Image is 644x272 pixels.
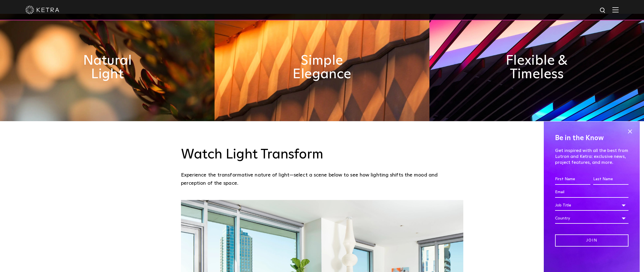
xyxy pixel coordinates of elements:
div: Job Title [555,200,628,211]
img: ketra-logo-2019-white [25,6,59,14]
p: Get inspired with all the best from Lutron and Ketra: exclusive news, project features, and more. [555,148,628,165]
img: Hamburger%20Nav.svg [612,7,619,12]
input: Last Name [593,174,628,185]
div: Country [555,213,628,224]
h2: Natural Light [69,54,146,81]
img: search icon [599,7,606,14]
h2: Simple Elegance [283,54,361,81]
h3: Watch Light Transform [181,147,463,163]
input: Email [555,187,628,198]
h2: Flexible & Timeless [498,54,575,81]
input: First Name [555,174,590,185]
h4: Be in the Know [555,133,628,143]
input: Join [555,234,628,247]
img: simple_elegance [215,14,429,121]
p: Experience the transformative nature of light—select a scene below to see how lighting shifts the... [181,171,460,187]
img: flexible_timeless_ketra [429,14,644,121]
